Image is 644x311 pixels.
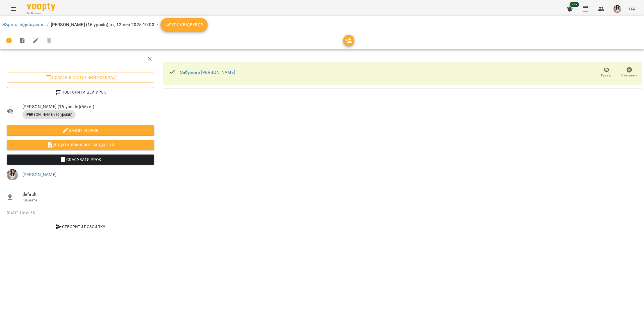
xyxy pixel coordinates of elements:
span: Додати в статичний розклад [11,74,150,81]
span: default [22,191,154,198]
a: Забунова [PERSON_NAME] [180,70,235,75]
img: 2a7e41675b8cddfc6659cbc34865a559.png [7,169,18,180]
span: Змінити урок [11,127,150,134]
span: UA [629,6,635,12]
span: [PERSON_NAME] (16 уроків) [22,112,76,117]
a: Журнал відвідувань [2,22,45,27]
button: Прогул [595,65,618,80]
span: Створити розсилку [9,223,152,230]
span: 99+ [570,2,579,7]
p: [PERSON_NAME] (16 уроків) пт, 12 вер 2025 10:00 [51,21,154,28]
li: / [157,21,158,28]
button: Додати домашнє завдання [7,140,154,150]
span: Урок відбувся [165,21,203,28]
span: Скасувати Урок [11,156,150,163]
button: Додати в статичний розклад [7,72,154,83]
p: [DATE] 18:39:55 [7,210,154,216]
button: Повторити цей урок [7,87,154,97]
button: Урок відбувся [160,18,208,31]
button: Menu [7,2,20,16]
span: [PERSON_NAME] (16 уроків) ( 55 хв. ) [22,103,154,110]
span: Прогул [601,73,612,78]
button: Скасувати [618,65,641,80]
span: Повторити цей урок [11,89,150,96]
button: Створити розсилку [7,222,154,232]
button: UA [627,4,637,14]
button: Скасувати Урок [7,155,154,165]
p: Кімната [22,198,154,203]
span: For Business [27,12,55,15]
nav: breadcrumb [2,18,642,31]
button: Змінити урок [7,125,154,135]
span: Додати домашнє завдання [11,142,150,148]
span: Скасувати [621,73,638,78]
a: [PERSON_NAME] [22,172,56,177]
img: Voopty Logo [27,3,55,11]
img: 2a7e41675b8cddfc6659cbc34865a559.png [613,5,621,13]
li: / [47,21,49,28]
